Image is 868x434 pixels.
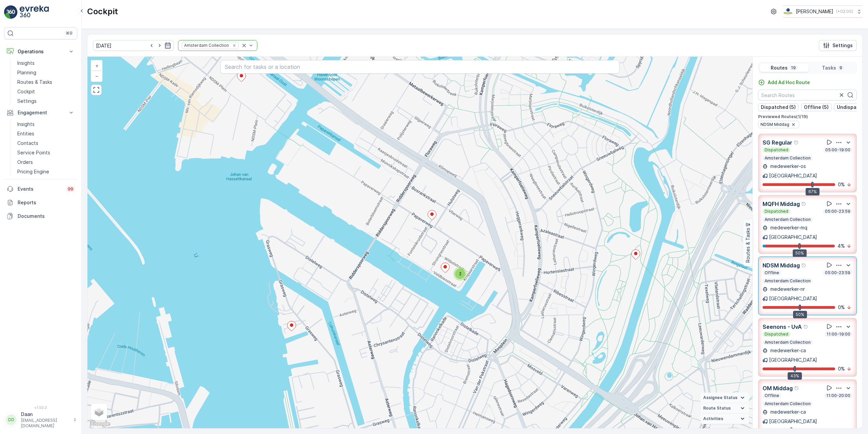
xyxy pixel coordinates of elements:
[764,217,811,222] p: Amsterdam Collection
[17,130,34,137] p: Entities
[6,414,17,425] div: DD
[18,186,62,192] p: Events
[769,224,807,231] p: medewerker-mq
[15,119,77,129] a: Insights
[17,69,36,76] p: Planning
[838,181,845,188] p: 0 %
[824,270,851,276] p: 05:00-23:59
[758,103,798,111] button: Dispatched (5)
[93,40,174,51] input: dd/mm/yyyy
[66,31,73,36] p: ⌘B
[18,109,64,116] p: Engagement
[761,104,796,111] p: Dispatched (5)
[794,385,800,391] div: Help Tooltip Icon
[231,43,238,48] div: Remove Amsterdam Collection
[758,79,810,86] a: Add Ad Hoc Route
[701,403,749,414] summary: Route Status
[4,182,77,196] a: Events99
[92,404,106,419] a: Layers
[15,68,77,77] a: Planning
[764,278,811,284] p: Amsterdam Collection
[764,155,811,161] p: Amsterdam Collection
[806,188,820,195] div: 67%
[459,271,461,276] span: 2
[15,167,77,176] a: Pricing Engine
[453,267,467,281] div: 2
[15,58,77,68] a: Insights
[783,8,793,15] img: basis-logo_rgb2x.png
[837,243,845,249] p: 4 %
[769,163,806,170] p: medewerker-os
[826,332,851,337] p: 11:00-19:00
[92,61,102,71] a: Zoom In
[801,201,807,207] div: Help Tooltip Icon
[769,418,817,425] p: [GEOGRAPHIC_DATA]
[15,129,77,138] a: Entities
[17,159,33,166] p: Orders
[20,5,49,19] img: logo_light-DOdMpM7g.png
[763,261,800,269] p: NDSM Middag
[819,40,857,51] button: Settings
[4,209,77,223] a: Documents
[68,186,73,192] p: 99
[769,295,817,302] p: [GEOGRAPHIC_DATA]
[769,234,817,241] p: [GEOGRAPHIC_DATA]
[89,419,112,428] img: Google
[701,414,749,424] summary: Activities
[824,209,851,214] p: 05:00-23:59
[769,286,805,293] p: medewerker-nr
[839,65,843,71] p: 9
[763,323,802,331] p: Seenons - UvA
[763,200,800,208] p: MQFH Middag
[764,393,780,398] p: Offline
[796,8,833,15] p: [PERSON_NAME]
[4,106,77,119] button: Engagement
[761,122,789,127] span: NDSM Middag
[701,393,749,403] summary: Assignee Status
[764,209,789,214] p: Dispatched
[4,196,77,209] a: Reports
[758,90,857,100] input: Search Routes
[832,42,853,49] p: Settings
[771,64,788,71] p: Routes
[783,5,863,18] button: [PERSON_NAME](+02:00)
[804,104,829,111] p: Offline (5)
[838,427,845,434] p: 0 %
[15,138,77,148] a: Contacts
[17,79,52,86] p: Routes & Tasks
[182,42,230,49] div: Amsterdam Collection
[825,147,851,153] p: 05:00-19:00
[764,147,789,153] p: Dispatched
[769,347,806,354] p: medewerker-ca
[763,138,792,147] p: SG Regular
[788,372,802,380] div: 43%
[801,263,807,268] div: Help Tooltip Icon
[764,270,780,276] p: Offline
[769,409,806,415] p: medewerker-ca
[838,365,845,372] p: 0 %
[793,311,807,318] div: 50%
[95,63,98,69] span: +
[703,416,723,421] span: Activities
[4,45,77,58] button: Operations
[703,395,737,400] span: Assignee Status
[803,324,809,329] div: Help Tooltip Icon
[87,6,118,17] p: Cockpit
[17,121,35,128] p: Insights
[4,5,18,19] img: logo
[92,71,102,81] a: Zoom Out
[17,140,38,147] p: Contacts
[15,77,77,87] a: Routes & Tasks
[801,103,831,111] button: Offline (5)
[793,249,807,257] div: 50%
[794,140,799,145] div: Help Tooltip Icon
[764,401,811,407] p: Amsterdam Collection
[17,98,37,105] p: Settings
[15,96,77,106] a: Settings
[822,64,836,71] p: Tasks
[18,199,75,206] p: Reports
[769,357,817,363] p: [GEOGRAPHIC_DATA]
[18,213,75,220] p: Documents
[836,9,853,14] p: ( +02:00 )
[745,228,751,263] p: Routes & Tasks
